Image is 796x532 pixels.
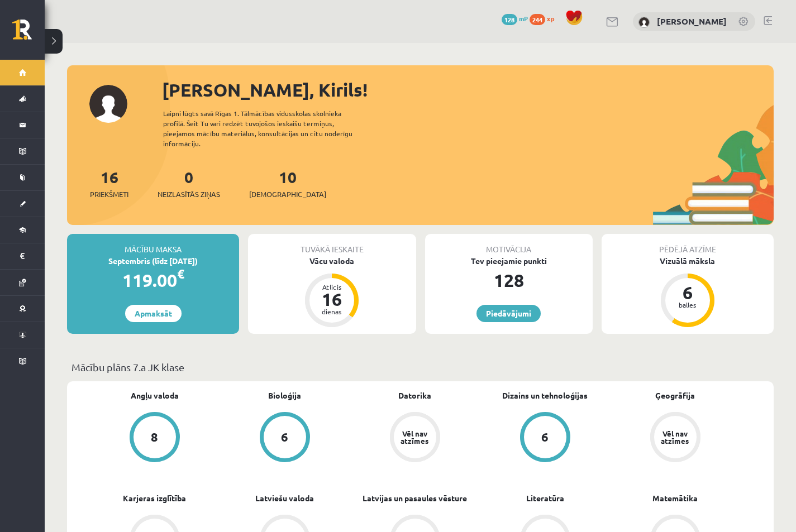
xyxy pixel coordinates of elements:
[162,76,774,103] div: [PERSON_NAME], Kirils!
[425,234,593,255] div: Motivācija
[425,255,593,267] div: Tev pieejamie punkti
[248,255,416,267] div: Vācu valoda
[476,305,541,322] a: Piedāvājumi
[89,412,220,464] a: 8
[248,255,416,329] a: Vācu valoda Atlicis 16 dienas
[151,431,158,443] div: 8
[602,255,774,267] div: Vizuālā māksla
[67,234,239,255] div: Mācību maksa
[350,412,480,464] a: Vēl nav atzīmes
[177,266,184,282] span: €
[248,234,416,255] div: Tuvākā ieskaite
[315,290,349,308] div: 16
[638,17,650,28] img: Kirils Ivaņeckis
[315,308,349,315] div: dienas
[425,267,593,294] div: 128
[547,14,554,23] span: xp
[398,390,431,401] a: Datorika
[502,390,588,401] a: Dizains un tehnoloģijas
[158,189,220,200] span: Neizlasītās ziņas
[530,14,545,25] span: 244
[90,167,128,200] a: 16Priekšmeti
[541,431,549,443] div: 6
[519,14,528,23] span: mP
[610,412,740,464] a: Vēl nav atzīmes
[123,492,186,504] a: Karjeras izglītība
[526,492,564,504] a: Literatūra
[268,390,301,401] a: Bioloģija
[655,390,695,401] a: Ģeogrāfija
[657,16,727,27] a: [PERSON_NAME]
[125,305,182,322] a: Apmaksāt
[249,189,326,200] span: [DEMOGRAPHIC_DATA]
[158,167,220,200] a: 0Neizlasītās ziņas
[502,14,517,25] span: 128
[399,430,431,444] div: Vēl nav atzīmes
[131,390,179,401] a: Angļu valoda
[363,492,467,504] a: Latvijas un pasaules vēsture
[660,430,691,444] div: Vēl nav atzīmes
[652,492,698,504] a: Matemātika
[281,431,288,443] div: 6
[480,412,610,464] a: 6
[255,492,314,504] a: Latviešu valoda
[671,301,704,308] div: balles
[67,255,239,267] div: Septembris (līdz [DATE])
[12,20,45,47] a: Rīgas 1. Tālmācības vidusskola
[72,360,769,375] p: Mācību plāns 7.a JK klase
[671,284,704,301] div: 6
[90,189,128,200] span: Priekšmeti
[220,412,350,464] a: 6
[315,284,349,290] div: Atlicis
[249,167,326,200] a: 10[DEMOGRAPHIC_DATA]
[602,255,774,329] a: Vizuālā māksla 6 balles
[530,14,560,23] a: 244 xp
[502,14,528,23] a: 128 mP
[163,108,372,148] div: Laipni lūgts savā Rīgas 1. Tālmācības vidusskolas skolnieka profilā. Šeit Tu vari redzēt tuvojošo...
[67,267,239,294] div: 119.00
[602,234,774,255] div: Pēdējā atzīme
